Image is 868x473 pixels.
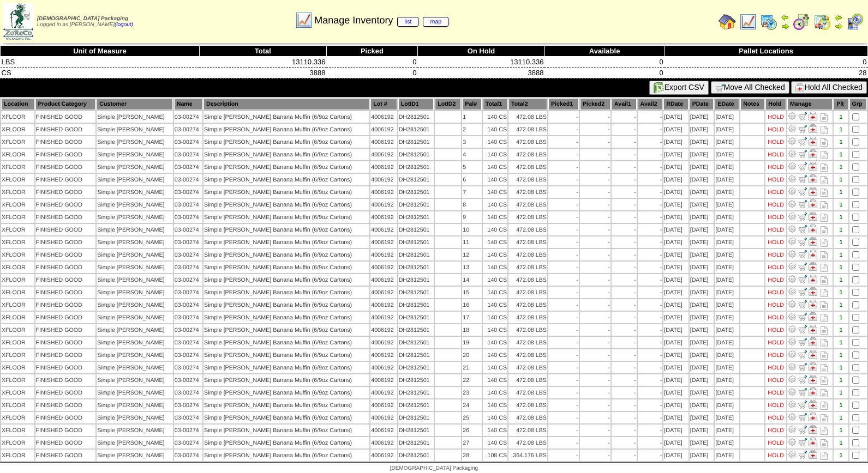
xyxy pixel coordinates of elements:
td: Simple [PERSON_NAME] Banana Muffin (6/9oz Cartons) [203,186,369,198]
th: Grp [849,98,867,110]
td: FINISHED GOOD [35,174,96,185]
button: Export CSV [649,81,709,95]
td: - [638,161,663,173]
i: Note [821,126,828,134]
th: Total1 [483,98,507,110]
i: Note [821,151,828,159]
img: Move [798,287,807,296]
img: arrowleft.gif [834,13,843,22]
img: Adjust [788,312,797,321]
span: Manage Inventory [314,15,448,26]
td: Simple [PERSON_NAME] Banana Muffin (6/9oz Cartons) [203,199,369,210]
td: 4006192 [370,136,397,148]
td: - [638,124,663,135]
img: Manage Hold [809,187,817,196]
td: - [638,186,663,198]
td: 472.08 LBS [508,186,547,198]
td: 03-00274 [174,111,202,123]
img: Manage Hold [809,450,817,459]
img: Manage Hold [809,438,817,446]
td: [DATE] [663,186,688,198]
th: Picked [326,46,417,57]
td: DH2812501 [398,174,434,185]
img: Manage Hold [809,149,817,158]
th: Unit of Measure [1,46,200,57]
th: Avail1 [612,98,637,110]
img: Adjust [788,237,797,246]
td: [DATE] [690,149,714,160]
img: excel.gif [654,82,665,93]
td: - [580,174,610,185]
th: Manage [787,98,833,110]
img: Adjust [788,375,797,384]
td: [DATE] [690,124,714,135]
td: DH2812501 [398,186,434,198]
img: Manage Hold [809,199,817,208]
td: 8 [462,199,482,210]
td: 4006192 [370,186,397,198]
img: cart.gif [715,83,724,92]
td: - [580,111,610,123]
i: Note [821,163,828,172]
td: 472.08 LBS [508,149,547,160]
td: CS [1,68,200,78]
img: Move [798,362,807,371]
td: 6 [462,174,482,185]
td: DH2812501 [398,161,434,173]
td: 0 [544,68,664,78]
img: Move [798,413,807,421]
td: [DATE] [690,174,714,185]
img: Move [798,162,807,171]
img: Manage Hold [809,400,817,409]
th: Plt [834,98,848,110]
td: [DATE] [690,136,714,148]
th: Location [1,98,34,110]
td: 140 CS [483,111,507,123]
div: HOLD [768,177,784,183]
div: HOLD [768,114,784,120]
img: Manage Hold [809,262,817,271]
td: - [638,174,663,185]
img: Manage Hold [809,174,817,183]
td: [DATE] [663,136,688,148]
i: Note [821,113,828,122]
td: - [548,199,579,210]
img: Manage Hold [809,375,817,384]
td: 472.08 LBS [508,199,547,210]
th: RDate [663,98,688,110]
td: FINISHED GOOD [35,186,96,198]
img: Move [798,375,807,384]
img: Manage Hold [809,300,817,308]
div: 1 [834,189,847,196]
img: Manage Hold [809,237,817,246]
td: XFLOOR [1,199,34,210]
th: Name [174,98,202,110]
img: home.gif [719,13,736,31]
img: Move [798,250,807,258]
td: DH2812501 [398,199,434,210]
th: LotID1 [398,98,434,110]
img: Move [798,199,807,208]
td: FINISHED GOOD [35,136,96,148]
img: Adjust [788,325,797,333]
span: [DEMOGRAPHIC_DATA] Packaging [37,16,128,22]
img: hold.gif [795,83,804,92]
img: Move [798,387,807,396]
td: 28 [665,68,868,78]
img: calendarinout.gif [813,13,831,31]
td: - [612,136,637,148]
td: Simple [PERSON_NAME] Banana Muffin (6/9oz Cartons) [203,174,369,185]
td: - [548,136,579,148]
img: Manage Hold [809,162,817,171]
img: Adjust [788,275,797,283]
td: Simple [PERSON_NAME] Banana Muffin (6/9oz Cartons) [203,161,369,173]
td: 140 CS [483,149,507,160]
td: FINISHED GOOD [35,124,96,135]
img: Adjust [788,187,797,196]
th: Available [544,46,664,57]
img: Adjust [788,124,797,133]
img: Manage Hold [809,137,817,145]
div: 1 [834,126,847,133]
td: [DATE] [715,186,739,198]
div: HOLD [768,151,784,158]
